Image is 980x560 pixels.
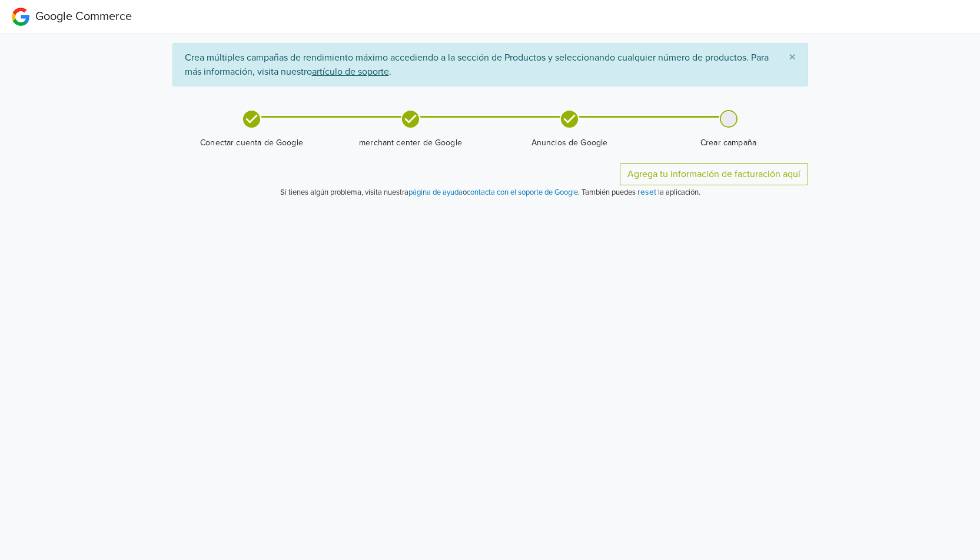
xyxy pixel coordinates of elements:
[637,185,656,199] button: reset
[336,137,486,149] span: merchant center de Google
[35,9,132,24] span: Google Commerce
[280,187,580,199] p: Si tienes algún problema, visita nuestra o .
[580,185,700,199] p: También puedes la aplicación.
[408,188,463,197] a: página de ayuda
[620,163,808,185] button: Agrega tu información de facturación aquí
[627,168,800,180] a: Agrega tu información de facturación aquí
[312,66,389,78] u: artículo de soporte
[789,49,796,66] span: ×
[777,44,808,72] button: Close
[177,137,327,149] span: Conectar cuenta de Google
[654,137,803,149] span: Crear campaña
[172,43,808,86] div: Crea múltiples campañas de rendimiento máximo accediendo a la sección de Productos y seleccionand...
[467,188,578,197] a: contacta con el soporte de Google
[495,137,645,149] span: Anuncios de Google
